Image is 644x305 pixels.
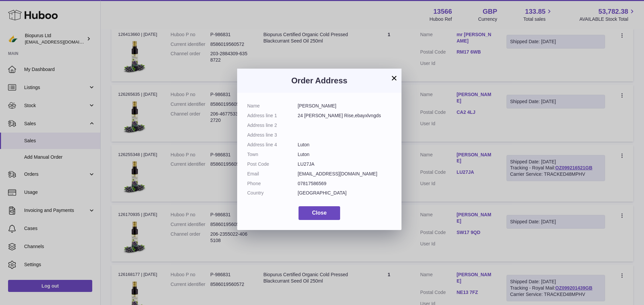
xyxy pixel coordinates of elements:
dt: Address line 4 [247,142,298,148]
dd: Luton [298,151,392,158]
dt: Address line 3 [247,132,298,138]
dt: Country [247,190,298,196]
button: × [390,74,398,82]
dt: Address line 2 [247,122,298,129]
dd: 07817586569 [298,180,392,187]
dd: 24 [PERSON_NAME] Rise,ebayxlvngds [298,112,392,119]
dt: Email [247,171,298,177]
dt: Phone [247,180,298,187]
dd: [PERSON_NAME] [298,103,392,109]
h3: Order Address [247,75,391,86]
dt: Name [247,103,298,109]
dd: Luton [298,142,392,148]
dt: Town [247,151,298,158]
span: Close [312,210,327,216]
dt: Address line 1 [247,112,298,119]
dd: [EMAIL_ADDRESS][DOMAIN_NAME] [298,171,392,177]
dt: Post Code [247,161,298,167]
dd: LU27JA [298,161,392,167]
dd: [GEOGRAPHIC_DATA] [298,190,392,196]
button: Close [299,206,340,220]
